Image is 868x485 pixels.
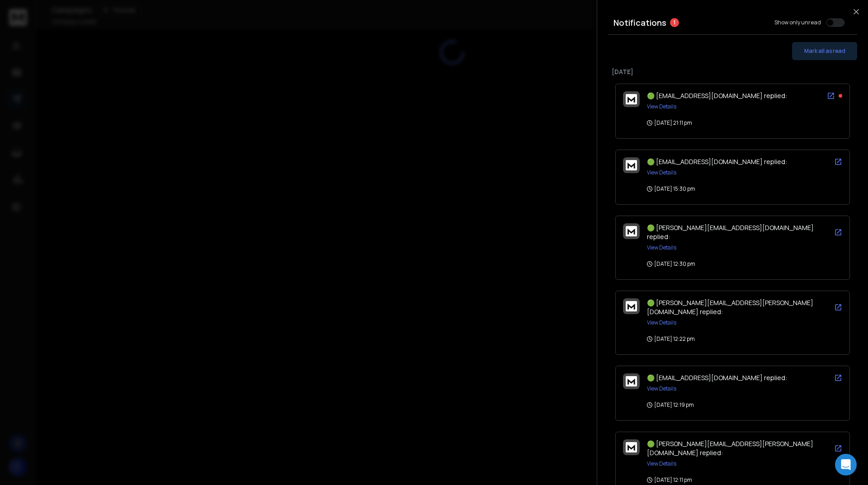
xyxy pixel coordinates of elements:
[774,19,821,26] label: Show only unread
[647,119,692,127] p: [DATE] 21:11 pm
[626,226,637,236] img: logo
[647,260,695,268] p: [DATE] 12:30 pm
[647,460,676,467] button: View Details
[626,301,637,311] img: logo
[647,335,695,343] p: [DATE] 12:22 pm
[626,160,637,170] img: logo
[626,442,637,452] img: logo
[647,223,814,241] span: 🟢 [PERSON_NAME][EMAIL_ADDRESS][DOMAIN_NAME] replied:
[670,18,679,27] span: 1
[612,67,854,76] p: [DATE]
[647,439,813,457] span: 🟢 [PERSON_NAME][EMAIL_ADDRESS][PERSON_NAME][DOMAIN_NAME] replied:
[647,244,676,251] button: View Details
[647,157,787,166] span: 🟢 [EMAIL_ADDRESS][DOMAIN_NAME] replied:
[647,476,692,484] p: [DATE] 12:11 pm
[613,16,666,29] h3: Notifications
[626,376,637,386] img: logo
[647,169,676,176] button: View Details
[792,42,857,60] button: Mark all as read
[647,373,787,382] span: 🟢 [EMAIL_ADDRESS][DOMAIN_NAME] replied:
[647,298,813,316] span: 🟢 [PERSON_NAME][EMAIL_ADDRESS][PERSON_NAME][DOMAIN_NAME] replied:
[647,319,676,326] button: View Details
[647,103,676,110] button: View Details
[835,454,857,476] div: Open Intercom Messenger
[804,47,845,55] span: Mark all as read
[626,94,637,104] img: logo
[647,385,676,392] button: View Details
[647,401,694,409] p: [DATE] 12:19 pm
[647,185,695,193] p: [DATE] 15:30 pm
[647,91,787,100] span: 🟢 [EMAIL_ADDRESS][DOMAIN_NAME] replied:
